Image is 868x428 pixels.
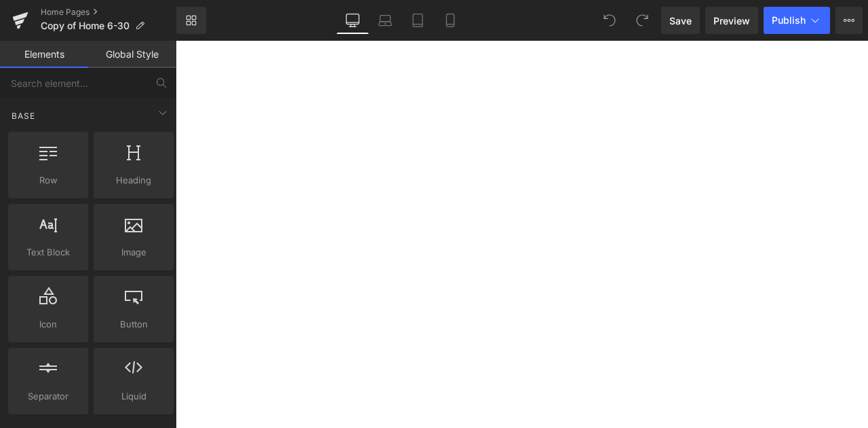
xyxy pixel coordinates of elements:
[713,14,750,28] span: Preview
[764,7,830,34] button: Publish
[10,109,37,122] span: Base
[336,7,369,34] a: Desktop
[41,20,130,31] span: Copy of Home 6-30
[669,14,692,28] span: Save
[12,245,84,260] span: Text Block
[12,173,84,188] span: Row
[98,245,170,260] span: Image
[434,7,467,34] a: Mobile
[629,7,656,34] button: Redo
[12,317,84,332] span: Icon
[401,7,434,34] a: Tablet
[176,7,206,34] a: New Library
[12,389,84,404] span: Separator
[98,389,170,404] span: Liquid
[772,15,806,26] span: Publish
[88,41,176,68] a: Global Style
[98,317,170,332] span: Button
[41,7,176,18] a: Home Pages
[98,173,170,188] span: Heading
[369,7,401,34] a: Laptop
[705,7,758,34] a: Preview
[596,7,623,34] button: Undo
[835,7,863,34] button: More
